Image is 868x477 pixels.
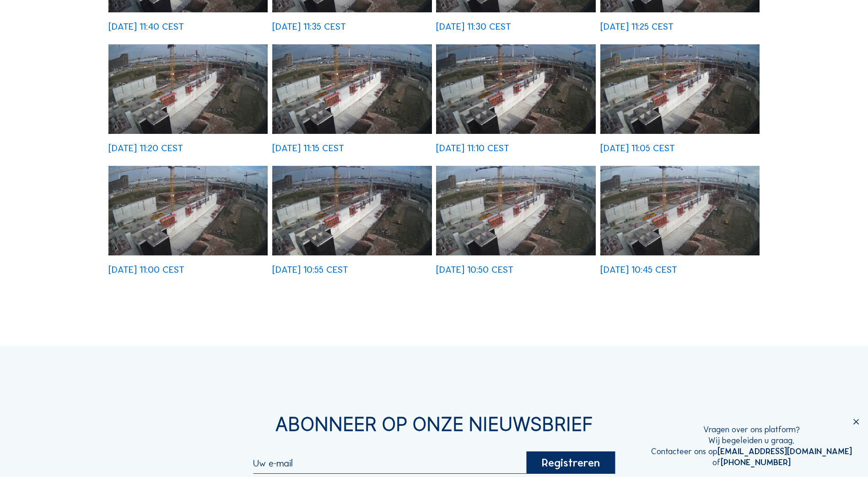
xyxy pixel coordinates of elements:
[436,22,511,31] div: [DATE] 11:30 CEST
[108,415,760,434] div: Abonneer op onze nieuwsbrief
[108,44,268,134] img: image_53725267
[717,446,852,456] a: [EMAIL_ADDRESS][DOMAIN_NAME]
[651,435,852,446] div: Wij begeleiden u graag.
[651,446,852,457] div: Contacteer ons op
[436,265,513,274] div: [DATE] 10:50 CEST
[272,166,431,255] img: image_53724524
[108,143,183,153] div: [DATE] 11:20 CEST
[108,265,184,274] div: [DATE] 11:00 CEST
[527,451,615,474] div: Registreren
[436,143,509,153] div: [DATE] 11:10 CEST
[721,457,791,467] a: [PHONE_NUMBER]
[272,143,344,153] div: [DATE] 11:15 CEST
[651,424,852,435] div: Vragen over ons platform?
[436,44,595,134] img: image_53724937
[600,166,760,255] img: image_53724271
[600,44,760,134] img: image_53724852
[651,457,852,468] div: of
[436,166,595,255] img: image_53724358
[272,44,431,134] img: image_53725095
[600,22,674,31] div: [DATE] 11:25 CEST
[272,265,348,274] div: [DATE] 10:55 CEST
[108,166,268,255] img: image_53724690
[272,22,346,31] div: [DATE] 11:35 CEST
[108,22,184,31] div: [DATE] 11:40 CEST
[253,458,527,469] input: Uw e-mail
[600,143,675,153] div: [DATE] 11:05 CEST
[600,265,677,274] div: [DATE] 10:45 CEST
